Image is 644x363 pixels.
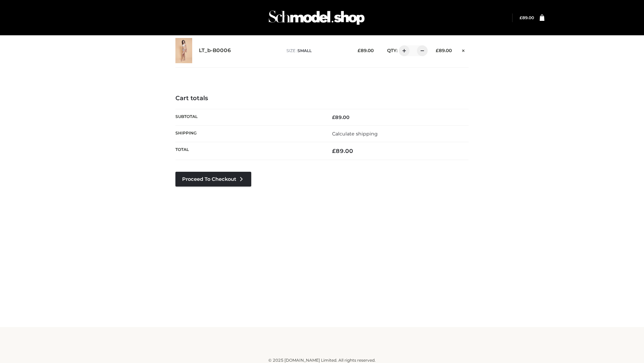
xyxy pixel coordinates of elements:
a: Remove this item [459,45,469,54]
a: Calculate shipping [332,131,378,137]
span: £ [436,48,439,53]
a: Proceed to Checkout [175,172,251,187]
th: Subtotal [175,109,322,125]
span: £ [332,148,336,154]
a: £89.00 [520,15,534,20]
span: SMALL [298,48,312,53]
p: size : [286,48,347,54]
bdi: 89.00 [358,48,374,53]
bdi: 89.00 [332,148,353,154]
span: £ [358,48,361,53]
span: £ [520,15,522,20]
bdi: 89.00 [332,114,350,120]
bdi: 89.00 [520,15,534,20]
bdi: 89.00 [436,48,452,53]
a: LT_b-B0006 [199,47,231,54]
img: Schmodel Admin 964 [266,4,367,31]
th: Shipping [175,125,322,142]
span: £ [332,114,335,120]
h4: Cart totals [175,95,469,102]
th: Total [175,142,322,160]
div: QTY: [380,45,425,56]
